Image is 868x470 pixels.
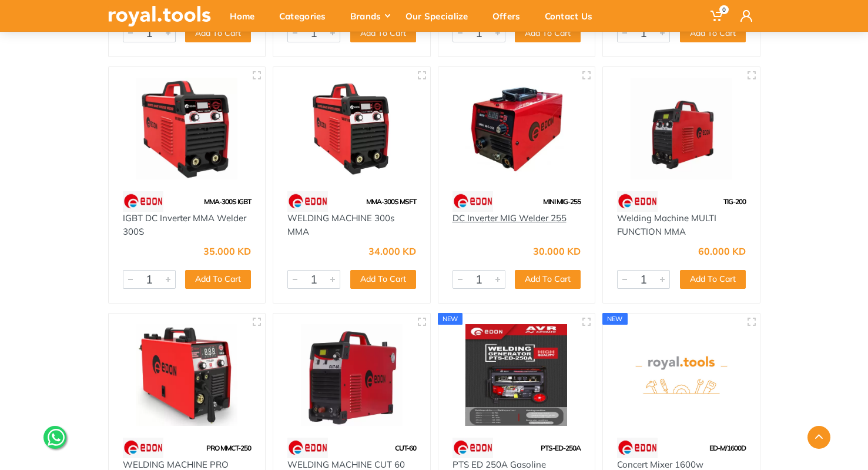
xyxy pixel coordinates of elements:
span: PTS-ED-250A [541,444,581,452]
div: Categories [271,4,342,28]
a: Welding Machine MULTI FUNCTION MMA [617,212,716,237]
a: WELDING MACHINE CUT 60 [287,459,405,470]
img: 112.webp [123,191,163,212]
div: Contact Us [537,4,609,28]
span: MINI MIG-255 [543,197,581,206]
span: PRO MMCT-250 [206,444,251,452]
button: Add To Cart [680,270,746,289]
div: 35.000 KD [203,246,251,256]
button: Add To Cart [680,24,746,42]
span: MMA-300S MSFT [366,197,416,206]
a: IGBT DC Inverter MMA Welder 300S [123,212,246,237]
img: 112.webp [453,191,493,212]
img: Royal Tools - WELDING MACHINE CUT 60 [284,324,420,426]
button: Add To Cart [515,270,581,289]
a: WELDING MACHINE 300s MMA [287,212,394,237]
div: Brands [342,4,397,28]
img: Royal Tools - WELDING MACHINE 300s MMA [284,78,420,179]
button: Add To Cart [185,24,251,42]
div: Our Specialize [397,4,484,28]
div: 30.000 KD [533,246,581,256]
a: DC Inverter MIG Welder 255 [453,212,567,224]
div: Offers [484,4,537,28]
button: Add To Cart [350,270,416,289]
span: 0 [719,5,729,14]
img: Royal Tools - Welding Machine MULTI FUNCTION MMA [614,78,749,179]
div: 34.000 KD [368,246,416,256]
img: 112.webp [617,191,658,212]
img: Royal Tools - WELDING MACHINE PRO MMCT-250 [119,324,255,426]
button: Add To Cart [515,24,581,42]
a: Concert Mixer 1600w [617,459,703,470]
div: 60.000 KD [698,246,746,256]
img: royal.tools Logo [108,6,211,26]
div: Home [222,4,271,28]
img: Royal Tools - PTS ED 250A Gasoline Welding Generator 15hp [449,324,585,426]
span: MMA-300S IGBT [204,197,251,206]
button: Add To Cart [185,270,251,289]
img: Royal Tools - IGBT DC Inverter MMA Welder 300S [119,78,255,179]
button: Add To Cart [350,24,416,42]
img: Royal Tools - DC Inverter MIG Welder 255 [449,78,585,179]
img: 112.webp [287,191,328,212]
span: ED-M/1600D [709,444,746,452]
div: new [438,313,463,325]
div: new [602,313,628,325]
span: CUT-60 [395,444,416,452]
span: TIG-200 [723,197,746,206]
